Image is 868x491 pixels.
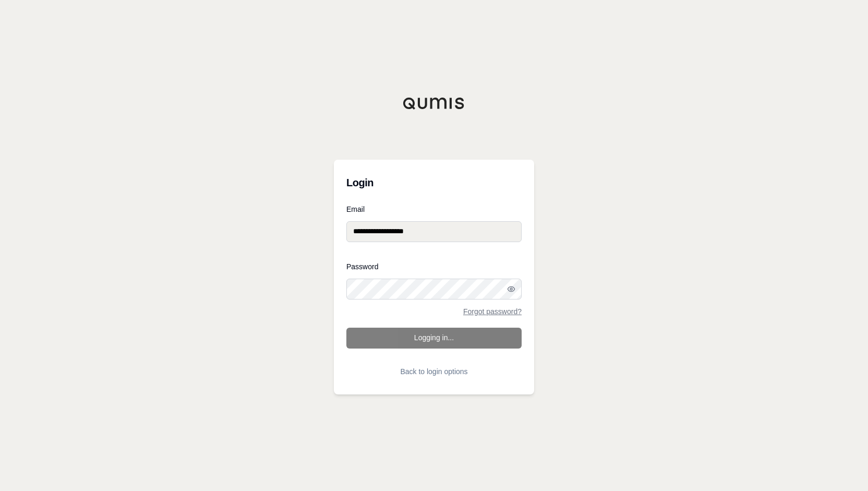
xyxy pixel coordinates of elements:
button: Back to login options [346,361,522,382]
a: Forgot password? [463,308,522,315]
label: Email [346,206,522,213]
h3: Login [346,172,522,193]
img: Qumis [403,97,465,110]
label: Password [346,263,522,270]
